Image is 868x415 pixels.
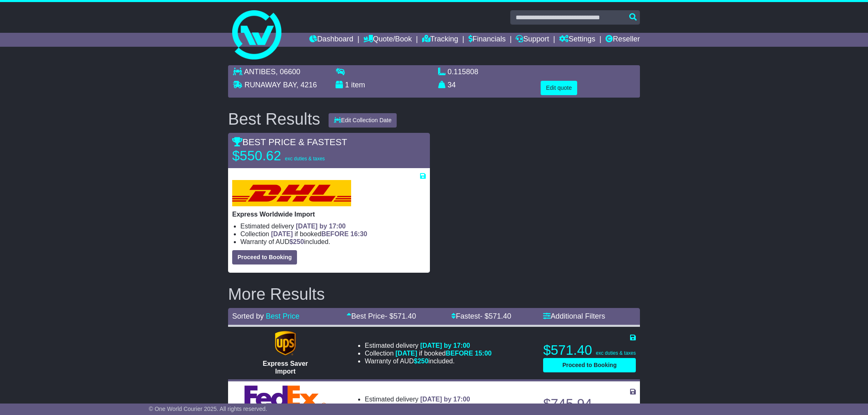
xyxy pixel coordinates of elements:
span: $ [414,358,429,365]
button: Edit quote [541,81,577,95]
span: , 4216 [296,81,317,89]
a: Dashboard [309,33,353,47]
a: Best Price- $571.40 [347,312,416,320]
span: BEFORE [445,350,473,357]
img: UPS (new): Express Saver Import [275,331,295,356]
span: 250 [293,238,304,245]
span: Express Saver Import [263,360,308,375]
span: $ [289,238,304,245]
span: [DATE] by 17:00 [420,396,470,403]
span: , 06600 [276,68,300,76]
a: Quote/Book [363,33,412,47]
li: Collection [240,230,426,238]
span: [DATE] [395,350,417,357]
span: 0.115808 [448,68,478,76]
span: exc duties & taxes [596,350,636,356]
span: item [351,81,365,89]
a: Best Price [266,312,299,320]
span: - $ [385,312,416,320]
span: 571.40 [489,312,511,320]
span: - $ [480,312,511,320]
span: [DATE] [271,230,293,237]
span: [DATE] by 17:00 [420,342,470,349]
span: 16:30 [350,230,367,237]
img: DHL: Express Worldwide Import [232,180,351,206]
p: $745.94 [543,396,636,412]
span: BEST PRICE & FASTEST [232,137,347,147]
p: $550.62 [232,148,335,164]
li: Estimated delivery [365,342,491,349]
span: 571.40 [393,312,416,320]
span: 34 [448,81,456,89]
a: Reseller [605,33,640,47]
a: Financials [468,33,506,47]
h2: More Results [228,285,640,303]
span: RUNAWAY BAY [244,81,296,89]
span: 1 [345,81,349,89]
span: BEFORE [321,230,349,237]
button: Edit Collection Date [329,113,397,128]
li: Estimated delivery [365,395,470,403]
li: Collection [365,349,491,357]
a: Fastest- $571.40 [451,312,511,320]
div: Best Results [224,110,324,128]
a: Tracking [422,33,458,47]
p: $571.40 [543,342,636,358]
a: Additional Filters [543,312,605,320]
a: Support [516,33,549,47]
span: © One World Courier 2025. All rights reserved. [149,406,267,412]
button: Proceed to Booking [543,358,636,372]
span: if booked [271,230,367,237]
button: Proceed to Booking [232,250,297,265]
span: if booked [395,350,491,357]
span: [DATE] by 17:00 [296,223,346,230]
a: Settings [559,33,595,47]
li: Warranty of AUD included. [240,238,426,246]
span: ANTIBES [244,68,276,76]
li: Warranty of AUD included. [365,357,491,365]
span: 250 [418,358,429,365]
p: Express Worldwide Import [232,210,426,218]
img: FedEx Express: International Economy Import [244,385,327,408]
span: Sorted by [232,312,264,320]
span: 15:00 [475,350,492,357]
li: Estimated delivery [240,222,426,230]
span: exc duties & taxes [285,156,324,162]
